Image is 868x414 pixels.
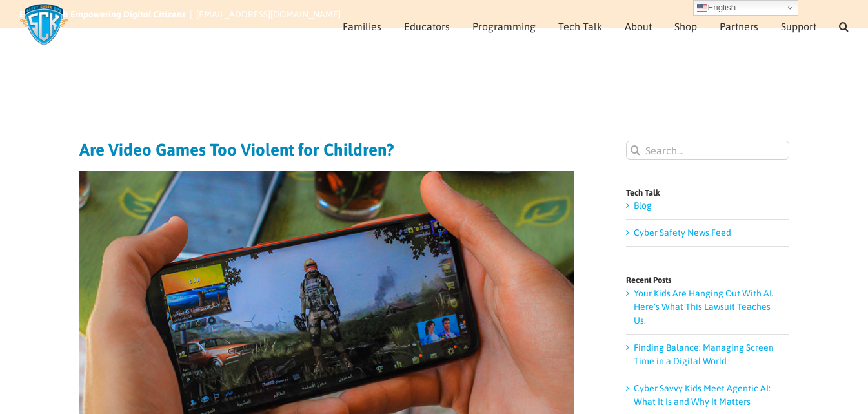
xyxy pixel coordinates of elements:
[626,189,789,197] h4: Tech Talk
[626,276,789,284] h4: Recent Posts
[626,141,789,160] input: Search...
[634,227,731,238] a: Cyber Safety News Feed
[697,3,707,13] img: en
[343,21,381,32] span: Families
[79,141,574,159] h1: Are Video Games Too Violent for Children?
[634,288,774,326] a: Your Kids Are Hanging Out With AI. Here’s What This Lawsuit Teaches Us.
[781,21,816,32] span: Support
[558,21,602,32] span: Tech Talk
[634,383,771,407] a: Cyber Savvy Kids Meet Agentic AI: What It Is and Why It Matters
[404,21,450,32] span: Educators
[634,342,774,366] a: Finding Balance: Managing Screen Time in a Digital World
[674,21,697,32] span: Shop
[625,21,652,32] span: About
[634,200,652,211] a: Blog
[472,21,536,32] span: Programming
[626,141,645,160] input: Search
[19,3,68,46] img: Savvy Cyber Kids Logo
[720,21,758,32] span: Partners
